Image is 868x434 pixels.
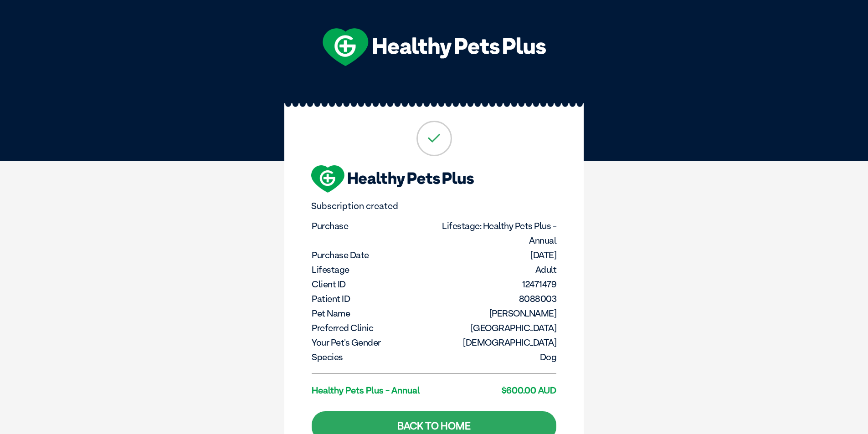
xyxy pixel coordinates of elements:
[311,201,557,211] p: Subscription created
[435,335,557,350] dd: [DEMOGRAPHIC_DATA]
[312,383,433,398] dt: Healthy Pets Plus - Annual
[312,262,433,277] dt: Lifestage
[312,306,433,321] dt: Pet Name
[435,291,557,306] dd: 8088003
[435,248,557,262] dd: [DATE]
[435,350,557,364] dd: Dog
[312,277,433,291] dt: Client ID
[312,350,433,364] dt: Species
[311,165,474,193] img: hpp-logo
[435,219,557,248] dd: Lifestage: Healthy Pets Plus - Annual
[435,383,557,398] dd: $600.00 AUD
[312,291,433,306] dt: Patient ID
[312,219,433,233] dt: Purchase
[312,248,433,262] dt: Purchase Date
[312,335,433,350] dt: Your pet's gender
[435,262,557,277] dd: Adult
[435,277,557,291] dd: 12471479
[312,321,433,335] dt: Preferred Clinic
[435,306,557,321] dd: [PERSON_NAME]
[323,28,546,66] img: hpp-logo-landscape-green-white.png
[435,321,557,335] dd: [GEOGRAPHIC_DATA]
